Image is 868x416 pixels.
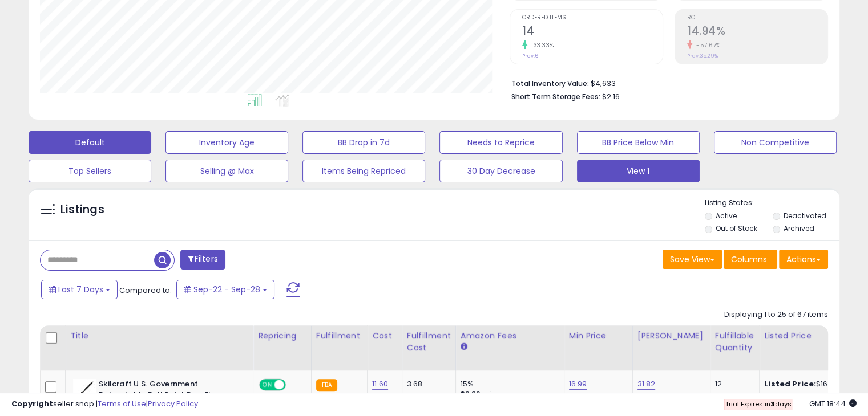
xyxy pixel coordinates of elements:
div: Displaying 1 to 25 of 67 items [724,309,828,320]
button: Non Competitive [714,131,837,154]
button: Top Sellers [29,160,151,182]
button: Save View [663,250,722,269]
a: Terms of Use [98,398,146,409]
div: 15% [461,379,555,389]
a: 31.82 [637,378,656,390]
strong: Copyright [11,398,53,409]
span: Last 7 Days [58,284,103,295]
div: Repricing [258,330,306,342]
h2: 14 [522,25,663,40]
b: Total Inventory Value: [511,79,589,88]
button: Needs to Reprice [439,131,562,154]
h5: Listings [60,202,104,218]
div: Amazon Fees [461,330,559,342]
button: Last 7 Days [41,280,118,299]
div: Cost [372,330,397,342]
button: BB Drop in 7d [302,131,425,154]
small: Amazon Fees. [461,342,467,352]
label: Archived [783,223,814,233]
b: Listed Price: [764,378,816,389]
span: 2025-10-6 18:44 GMT [809,398,857,409]
span: ON [260,380,274,390]
small: Prev: 35.29% [687,52,718,59]
div: Fulfillable Quantity [715,330,754,354]
div: $16.99 [764,379,859,389]
span: Trial Expires in days [725,399,791,409]
div: Fulfillment [316,330,362,342]
p: Listing States: [705,198,839,209]
span: Ordered Items [522,15,663,21]
span: Compared to: [119,285,172,296]
div: Listed Price [764,330,863,342]
div: seller snap | | [11,399,198,410]
button: 30 Day Decrease [439,160,562,182]
label: Active [716,211,737,221]
img: 21olF4liEzL._SL40_.jpg [73,379,96,402]
button: Sep-22 - Sep-28 [176,280,274,299]
button: Actions [779,250,828,269]
a: 11.60 [372,378,388,390]
small: Prev: 6 [522,52,538,59]
b: 3 [770,399,774,409]
label: Deactivated [783,211,826,221]
div: Fulfillment Cost [407,330,451,354]
span: ROI [687,15,827,21]
a: 16.99 [569,378,587,390]
div: 12 [715,379,750,389]
button: Filters [180,250,225,270]
button: Selling @ Max [165,160,288,182]
button: Items Being Repriced [302,160,425,182]
div: 3.68 [407,379,447,389]
button: Columns [724,250,777,269]
label: Out of Stock [716,223,757,233]
div: Title [70,330,248,342]
small: 133.33% [527,41,554,50]
small: FBA [316,379,337,391]
b: Short Term Storage Fees: [511,92,600,101]
span: Sep-22 - Sep-28 [193,284,260,295]
span: $2.16 [602,91,620,102]
button: View 1 [577,160,700,182]
li: $4,633 [511,76,819,89]
button: Default [29,131,151,154]
span: Columns [731,254,767,265]
div: Min Price [569,330,628,342]
small: -57.67% [692,41,721,50]
button: Inventory Age [165,131,288,154]
button: BB Price Below Min [577,131,700,154]
h2: 14.94% [687,25,827,40]
a: Privacy Policy [148,398,198,409]
div: [PERSON_NAME] [637,330,705,342]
